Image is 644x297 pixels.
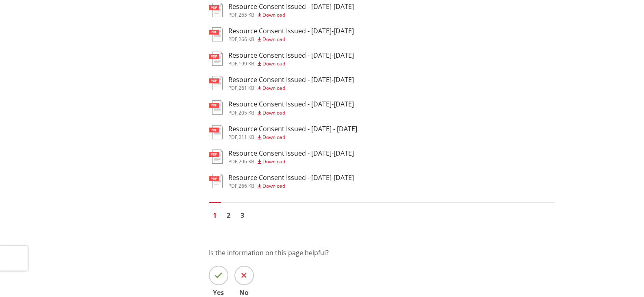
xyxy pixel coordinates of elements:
a: Go to page 2 [223,209,235,221]
span: pdf [228,134,237,141]
span: pdf [228,182,237,189]
a: Resource Consent Issued - [DATE]-[DATE] pdf,261 KB Download [209,76,354,91]
span: pdf [228,11,237,18]
span: 206 KB [239,158,254,165]
span: Download [262,60,285,67]
a: Resource Consent Issued - [DATE]-[DATE] pdf,266 KB Download [209,27,354,42]
a: Resource Consent Issued - [DATE]-[DATE] pdf,265 KB Download [209,3,354,17]
img: document-pdf.svg [209,76,223,90]
h3: Resource Consent Issued - [DATE]-[DATE] [228,150,354,157]
span: 266 KB [239,182,254,189]
span: Download [262,158,285,165]
p: Is the information on this page helpful? [209,248,555,258]
div: , [228,86,354,91]
div: , [228,159,354,164]
span: 265 KB [239,11,254,18]
span: pdf [228,60,237,67]
a: Resource Consent Issued - [DATE]-[DATE] pdf,206 KB Download [209,150,354,164]
a: Go to page 3 [236,209,249,221]
span: Download [262,134,285,141]
a: Resource Consent Issued - [DATE] - [DATE] pdf,211 KB Download [209,125,357,140]
span: Download [262,85,285,91]
div: , [228,37,354,42]
img: document-pdf.svg [209,52,223,66]
h3: Resource Consent Issued - [DATE]-[DATE] [228,174,354,182]
span: 199 KB [239,60,254,67]
span: Download [262,36,285,43]
nav: Pagination [209,202,555,223]
span: pdf [228,109,237,116]
span: pdf [228,85,237,91]
span: No [234,289,254,296]
a: Page 1 [209,209,221,221]
span: Yes [209,289,228,296]
span: Download [262,182,285,189]
h3: Resource Consent Issued - [DATE]-[DATE] [228,100,354,108]
span: 261 KB [239,85,254,91]
span: pdf [228,158,237,165]
img: document-pdf.svg [209,125,223,139]
div: , [228,184,354,189]
a: Resource Consent Issued - [DATE]-[DATE] pdf,205 KB Download [209,100,354,115]
div: , [228,111,354,115]
div: , [228,61,354,66]
span: pdf [228,36,237,43]
h3: Resource Consent Issued - [DATE]-[DATE] [228,76,354,84]
span: Download [262,109,285,116]
h3: Resource Consent Issued - [DATE]-[DATE] [228,27,354,35]
span: 266 KB [239,36,254,43]
img: document-pdf.svg [209,27,223,41]
span: 211 KB [239,134,254,141]
a: Resource Consent Issued - [DATE]-[DATE] pdf,199 KB Download [209,52,354,66]
span: 205 KB [239,109,254,116]
a: Resource Consent Issued - [DATE]-[DATE] pdf,266 KB Download [209,174,354,189]
img: document-pdf.svg [209,150,223,164]
img: document-pdf.svg [209,174,223,188]
span: Download [262,11,285,18]
h3: Resource Consent Issued - [DATE] - [DATE] [228,125,357,133]
img: document-pdf.svg [209,3,223,17]
h3: Resource Consent Issued - [DATE]-[DATE] [228,3,354,11]
div: , [228,13,354,17]
div: , [228,135,357,140]
img: document-pdf.svg [209,100,223,115]
h3: Resource Consent Issued - [DATE]-[DATE] [228,52,354,59]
